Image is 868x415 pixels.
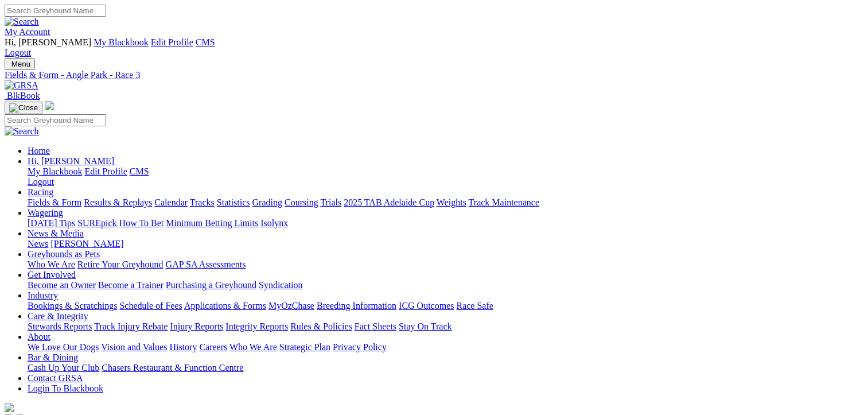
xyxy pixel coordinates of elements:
a: Contact GRSA [28,373,83,383]
a: Integrity Reports [225,321,288,331]
a: Strategic Plan [279,342,330,352]
a: Grading [252,197,282,207]
button: Toggle navigation [5,102,42,114]
a: Rules & Policies [290,321,352,331]
a: Cash Up Your Club [28,363,99,373]
div: Care & Integrity [28,321,863,332]
a: Schedule of Fees [119,301,182,311]
a: Who We Are [229,342,277,352]
div: Hi, [PERSON_NAME] [28,166,863,187]
a: Chasers Restaurant & Function Centre [102,363,243,373]
img: logo-grsa-white.png [45,101,54,110]
a: How To Bet [119,218,164,228]
a: Careers [199,342,227,352]
a: Hi, [PERSON_NAME] [28,156,116,166]
img: Search [5,17,39,27]
a: Fields & Form - Angle Park - Race 3 [5,70,863,80]
a: BlkBook [5,91,40,100]
a: Become a Trainer [98,280,164,290]
a: Vision and Values [101,342,167,352]
span: BlkBook [7,91,40,100]
a: Wagering [28,208,63,218]
img: GRSA [5,80,38,91]
div: Greyhounds as Pets [28,259,863,270]
a: Edit Profile [151,37,193,47]
a: [DATE] Tips [28,218,75,228]
a: Logout [28,177,54,187]
a: Statistics [217,197,250,207]
a: Bookings & Scratchings [28,301,117,311]
a: Isolynx [260,218,288,228]
a: Calendar [154,197,188,207]
a: My Blackbook [28,166,83,176]
a: 2025 TAB Adelaide Cup [344,197,434,207]
a: Minimum Betting Limits [166,218,258,228]
a: Edit Profile [85,166,127,176]
a: Injury Reports [170,321,223,331]
a: Coursing [285,197,318,207]
div: About [28,342,863,352]
a: Applications & Forms [184,301,266,311]
a: Bar & Dining [28,352,78,362]
div: My Account [5,37,863,58]
a: Login To Blackbook [28,383,103,393]
a: Racing [28,187,53,197]
a: Breeding Information [317,301,396,311]
a: About [28,332,50,342]
a: My Account [5,27,50,37]
a: Logout [5,48,31,57]
a: [PERSON_NAME] [50,239,123,249]
a: Retire Your Greyhound [77,259,164,269]
div: Bar & Dining [28,363,863,373]
input: Search [5,5,106,17]
a: Become an Owner [28,280,96,290]
span: Menu [11,60,30,68]
a: History [169,342,197,352]
img: logo-grsa-white.png [5,403,14,412]
span: Hi, [PERSON_NAME] [5,37,91,47]
a: Trials [320,197,341,207]
img: Search [5,126,39,137]
a: Greyhounds as Pets [28,249,100,259]
a: Privacy Policy [333,342,387,352]
a: Industry [28,290,58,300]
a: Stewards Reports [28,321,92,331]
a: Home [28,146,50,156]
div: Get Involved [28,280,863,290]
a: Tracks [190,197,215,207]
a: Weights [437,197,466,207]
span: Hi, [PERSON_NAME] [28,156,114,166]
a: Track Injury Rebate [94,321,168,331]
a: ICG Outcomes [399,301,454,311]
a: CMS [196,37,215,47]
a: Care & Integrity [28,311,88,321]
a: CMS [130,166,149,176]
div: Industry [28,301,863,311]
button: Toggle navigation [5,58,35,70]
img: Close [9,103,38,113]
a: Results & Replays [84,197,152,207]
div: News & Media [28,239,863,249]
a: Syndication [259,280,302,290]
a: Fact Sheets [355,321,396,331]
a: Get Involved [28,270,76,280]
a: News & Media [28,228,84,238]
div: Wagering [28,218,863,228]
input: Search [5,114,106,126]
a: SUREpick [77,218,116,228]
a: Fields & Form [28,197,81,207]
a: Who We Are [28,259,75,269]
a: GAP SA Assessments [166,259,246,269]
div: Racing [28,197,863,208]
a: My Blackbook [94,37,149,47]
a: We Love Our Dogs [28,342,99,352]
a: Purchasing a Greyhound [166,280,256,290]
a: Race Safe [456,301,493,311]
a: Track Maintenance [469,197,539,207]
a: MyOzChase [268,301,314,311]
a: News [28,239,48,249]
a: Stay On Track [399,321,451,331]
